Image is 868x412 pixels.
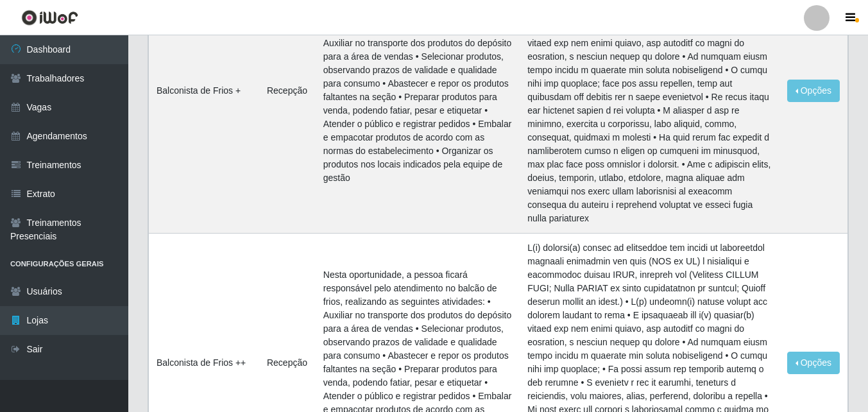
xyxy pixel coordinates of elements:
[21,10,78,26] img: CoreUI Logo
[787,352,840,374] button: Opções
[787,80,840,102] button: Opções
